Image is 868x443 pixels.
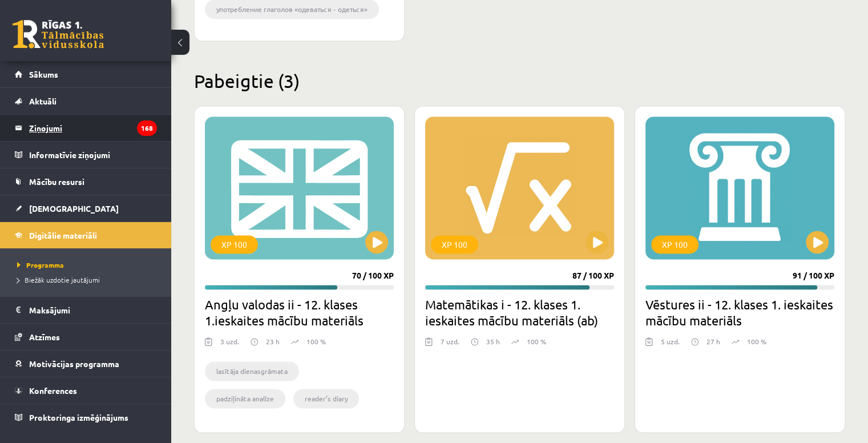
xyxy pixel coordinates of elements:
li: padziļināta analīze [205,389,285,408]
div: XP 100 [211,235,258,253]
a: Sākums [15,61,157,87]
span: Atzīmes [29,332,60,342]
div: 3 uzd. [220,336,239,353]
a: Informatīvie ziņojumi [15,142,157,168]
a: Biežāk uzdotie jautājumi [17,275,160,285]
i: 168 [137,120,157,136]
a: Motivācijas programma [15,351,157,377]
span: Programma [17,260,64,269]
div: 5 uzd. [661,336,680,353]
a: Digitālie materiāli [15,222,157,248]
legend: Informatīvie ziņojumi [29,142,157,168]
span: Konferences [29,385,77,396]
legend: Maksājumi [29,297,157,323]
li: reader’s diary [293,389,359,408]
a: Rīgas 1. Tālmācības vidusskola [13,20,104,49]
span: Digitālie materiāli [29,230,97,240]
h2: Angļu valodas ii - 12. klases 1.ieskaites mācību materiāls [205,296,394,328]
a: Maksājumi [15,297,157,323]
p: 100 % [747,336,766,347]
span: Sākums [29,69,58,79]
p: 27 h [706,336,720,347]
span: Mācību resursi [29,176,84,187]
legend: Ziņojumi [29,115,157,141]
div: 7 uzd. [441,336,459,353]
a: Ziņojumi168 [15,115,157,141]
span: [DEMOGRAPHIC_DATA] [29,203,119,214]
div: XP 100 [651,235,699,253]
span: Proktoringa izmēģinājums [29,412,128,422]
a: Mācību resursi [15,168,157,195]
h2: Pabeigtie (3) [194,70,845,92]
h2: Matemātikas i - 12. klases 1. ieskaites mācību materiāls (ab) [425,296,614,328]
span: Biežāk uzdotie jautājumi [17,275,100,284]
p: 23 h [266,336,280,347]
span: Aktuāli [29,96,56,106]
a: Atzīmes [15,324,157,350]
a: Aktuāli [15,88,157,114]
li: lasītāja dienasgrāmata [205,361,299,381]
div: XP 100 [431,235,478,253]
a: Programma [17,260,160,270]
a: Konferences [15,377,157,404]
a: [DEMOGRAPHIC_DATA] [15,195,157,221]
h2: Vēstures ii - 12. klases 1. ieskaites mācību materiāls [645,296,834,328]
p: 100 % [306,336,326,347]
a: Proktoringa izmēģinājums [15,404,157,430]
p: 100 % [527,336,546,347]
span: Motivācijas programma [29,359,119,369]
p: 35 h [486,336,500,347]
